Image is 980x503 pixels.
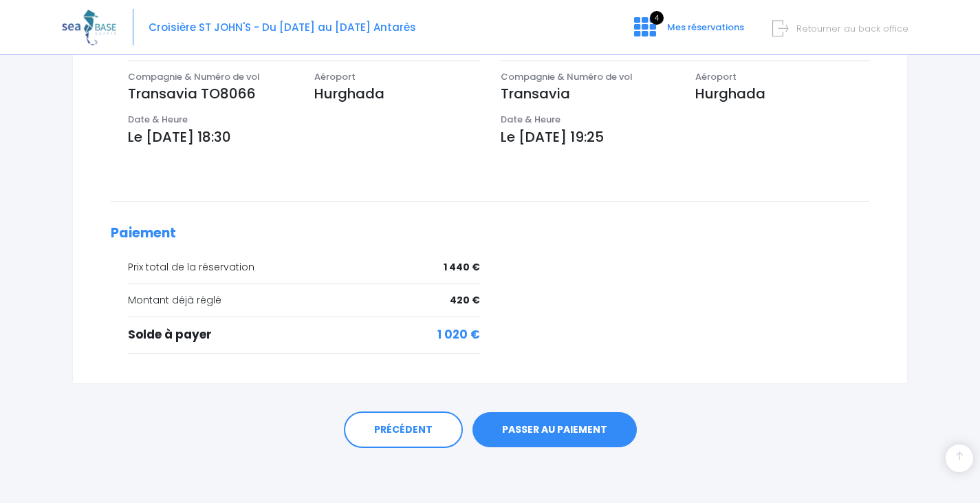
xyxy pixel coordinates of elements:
[128,113,188,126] span: Date & Heure
[444,260,480,275] span: 1 440 €
[450,293,480,308] span: 420 €
[501,83,675,104] p: Transavia
[501,113,560,126] span: Date & Heure
[437,326,480,344] span: 1 020 €
[472,412,637,448] a: PASSER AU PAIEMENT
[695,83,869,104] p: Hurghada
[650,11,664,25] span: 4
[128,326,480,344] div: Solde à payer
[128,70,260,83] span: Compagnie & Numéro de vol
[128,83,294,104] p: Transavia TO8066
[111,226,869,242] h2: Paiement
[149,20,416,34] span: Croisière ST JOHN'S - Du [DATE] au [DATE] Antarès
[623,25,752,39] a: 4 Mes réservations
[695,70,737,83] span: Aéroport
[128,293,480,308] div: Montant déjà réglé
[128,260,480,275] div: Prix total de la réservation
[344,411,463,449] a: PRÉCÉDENT
[778,22,908,35] a: Retourner au back office
[501,70,633,83] span: Compagnie & Numéro de vol
[667,21,744,34] span: Mes réservations
[314,70,356,83] span: Aéroport
[796,22,908,35] span: Retourner au back office
[314,83,480,104] p: Hurghada
[501,127,870,147] p: Le [DATE] 19:25
[128,127,480,147] p: Le [DATE] 18:30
